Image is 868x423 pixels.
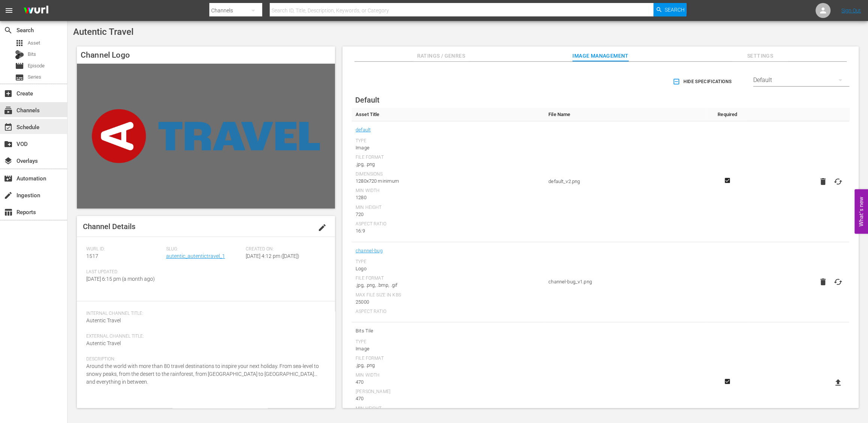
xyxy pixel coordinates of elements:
[356,395,541,402] div: 470
[18,2,54,19] img: ans4CAIJ8jUAAAAAAAAAAAAAAAAAAAAAAAAgQb4GAAAAAAAAAAAAAAAAAAAAAAAAJMjXAAAAAAAAAAAAAAAAAAAAAAAAgAT5G...
[356,171,541,177] div: Dimensions
[15,61,24,70] span: Episode
[356,372,541,378] div: Min Width
[356,378,541,386] div: 470
[28,39,40,47] span: Asset
[356,309,541,315] div: Aspect Ratio
[356,356,541,362] div: File Format
[356,188,541,194] div: Min Width
[77,46,335,64] h4: Channel Logo
[356,276,541,282] div: File Format
[86,356,322,362] span: Description:
[356,406,541,412] div: Min Height
[356,326,541,336] span: Bits Tile
[86,340,121,346] span: Autentic Travel
[356,155,541,161] div: File Format
[356,265,541,273] div: Logo
[28,62,45,70] span: Episode
[318,223,327,232] span: edit
[246,253,299,259] span: [DATE] 4:12 pm ([DATE])
[356,345,541,353] div: Image
[4,174,13,183] span: Automation
[356,221,541,227] div: Aspect Ratio
[4,208,13,217] span: Reports
[665,3,685,16] span: Search
[671,71,734,92] button: Hide Specifications
[356,144,541,152] div: Image
[356,339,541,345] div: Type
[707,108,748,121] th: Required
[356,362,541,369] div: .jpg, .png
[653,3,686,16] button: Search
[86,334,322,340] span: External Channel Title:
[356,259,541,265] div: Type
[4,106,13,115] span: Channels
[356,177,541,185] div: 1280x720 minimum
[356,138,541,144] div: Type
[28,51,36,58] span: Bits
[83,222,135,231] span: Channel Details
[356,211,541,218] div: 720
[356,389,541,395] div: [PERSON_NAME]
[15,50,24,59] div: Bits
[356,205,541,211] div: Min Height
[545,121,707,242] td: default_v2.png
[4,156,13,165] span: Overlays
[4,26,13,35] span: Search
[4,191,13,200] span: Ingestion
[15,73,24,82] span: Series
[355,95,380,104] span: Default
[86,317,121,323] span: Autentic Travel
[5,6,14,15] span: menu
[86,276,155,282] span: [DATE] 6:15 pm (a month ago)
[313,219,331,237] button: edit
[86,269,162,275] span: Last Updated:
[15,39,24,48] span: Asset
[246,246,322,252] span: Created On:
[356,227,541,235] div: 16:9
[545,108,707,121] th: File Name
[4,89,13,98] span: Create
[86,253,98,259] span: 1517
[674,78,731,86] span: Hide Specifications
[356,298,541,306] div: 25000
[753,70,849,91] div: Default
[356,246,383,256] a: channel-bug
[166,246,242,252] span: Slug:
[356,292,541,298] div: Max File Size In Kbs
[723,177,732,184] svg: Required
[166,253,225,259] a: autentic_autentictravel_1
[841,7,861,13] a: Sign Out
[4,140,13,149] span: VOD
[545,242,707,322] td: channel-bug_v1.png
[356,125,371,135] a: default
[356,161,541,168] div: .jpg, .png
[413,51,469,61] span: Ratings / Genres
[356,194,541,201] div: 1280
[86,363,319,385] span: Around the world with more than 80 travel destinations to inspire your next holiday. From sea-lev...
[77,64,335,209] img: Autentic Travel
[723,378,732,385] svg: Required
[4,123,13,132] span: Schedule
[86,246,162,252] span: Wurl ID:
[854,189,868,234] button: Open Feedback Widget
[356,282,541,289] div: .jpg, .png, .bmp, .gif
[352,108,545,121] th: Asset Title
[73,27,134,37] span: Autentic Travel
[28,73,41,81] span: Series
[732,51,788,61] span: Settings
[572,51,629,61] span: Image Management
[86,311,322,317] span: Internal Channel Title:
